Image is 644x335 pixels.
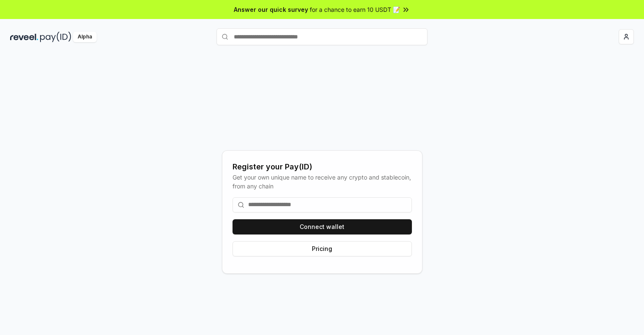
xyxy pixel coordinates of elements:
div: Register your Pay(ID) [233,161,412,173]
button: Pricing [233,241,412,256]
div: Alpha [73,32,97,42]
button: Connect wallet [233,219,412,234]
img: reveel_dark [10,32,38,42]
img: pay_id [40,32,71,42]
span: for a chance to earn 10 USDT 📝 [310,5,400,14]
div: Get your own unique name to receive any crypto and stablecoin, from any chain [233,173,412,191]
span: Answer our quick survey [234,5,308,14]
